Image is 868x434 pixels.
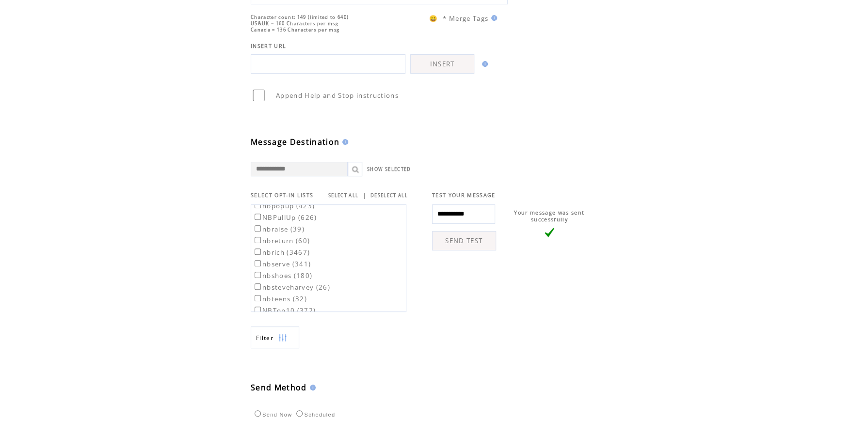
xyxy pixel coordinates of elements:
[339,139,348,145] img: help.gif
[276,91,399,100] span: Append Help and Stop instructions
[253,271,312,280] label: nbshoes (180)
[294,412,335,418] label: Scheduled
[410,54,474,74] a: INSERT
[251,43,286,49] span: INSERT URL
[251,326,299,348] a: Filter
[255,260,261,266] input: nbserve (341)
[251,14,349,20] span: Character count: 149 (limited to 640)
[251,27,339,33] span: Canada = 136 Characters per msg
[255,295,261,301] input: nbteens (32)
[255,237,261,243] input: nbreturn (60)
[255,272,261,278] input: nbshoes (180)
[370,192,408,199] a: DESELECT ALL
[253,294,307,303] label: nbteens (32)
[307,385,316,390] img: help.gif
[367,166,411,172] a: SHOW SELECTED
[443,14,488,23] span: * Merge Tags
[362,191,366,200] span: |
[251,137,339,147] span: Message Destination
[251,382,307,393] span: Send Method
[253,283,330,292] label: nbsteveharvey (26)
[432,231,496,250] a: SEND TEST
[255,283,261,290] input: nbsteveharvey (26)
[253,201,315,210] label: nbpopup (423)
[278,327,287,349] img: filters.png
[545,228,554,237] img: vLarge.png
[432,192,496,199] span: TEST YOUR MESSAGE
[328,192,358,199] a: SELECT ALL
[253,225,305,233] label: nbraise (39)
[253,248,310,257] label: nbrich (3467)
[296,410,303,417] input: Scheduled
[514,209,584,223] span: Your message was sent successfully
[255,225,261,232] input: nbraise (39)
[255,214,261,220] input: NBPullUp (626)
[479,61,488,67] img: help.gif
[251,192,313,199] span: SELECT OPT-IN LISTS
[256,334,273,342] span: Show filters
[253,306,316,315] label: NBTop10 (372)
[253,213,317,222] label: NBPullUp (626)
[255,248,261,255] input: nbrich (3467)
[253,260,311,268] label: nbserve (341)
[253,236,310,245] label: nbreturn (60)
[488,15,497,21] img: help.gif
[251,20,338,27] span: US&UK = 160 Characters per msg
[429,14,438,23] span: 😀
[255,202,261,208] input: nbpopup (423)
[252,412,292,418] label: Send Now
[255,410,261,417] input: Send Now
[255,307,261,313] input: NBTop10 (372)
